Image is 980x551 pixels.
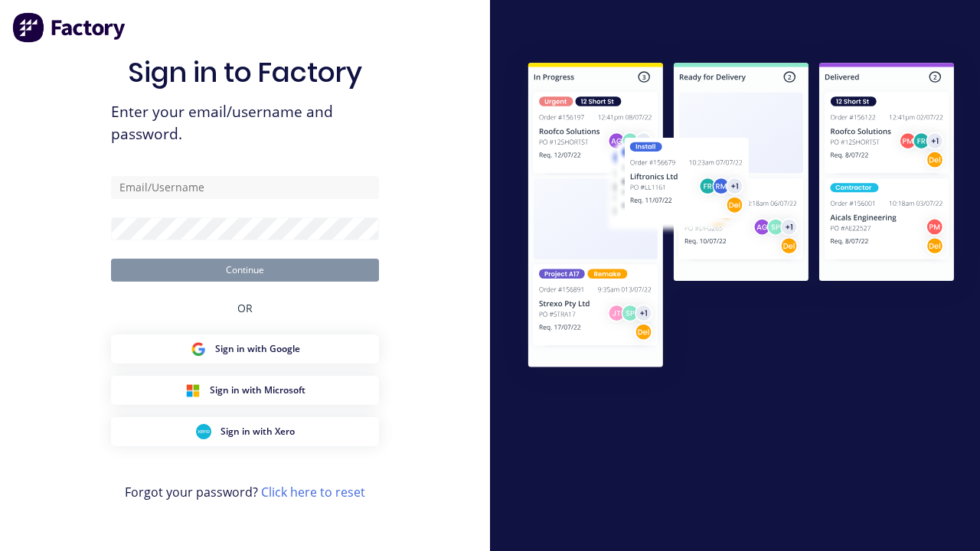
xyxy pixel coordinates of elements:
h1: Sign in to Factory [128,56,362,89]
span: Sign in with Google [215,342,300,356]
img: Google Sign in [191,341,206,357]
img: Microsoft Sign in [185,383,201,398]
button: Xero Sign inSign in with Xero [111,417,379,446]
img: Factory [12,12,127,43]
span: Enter your email/username and password. [111,101,379,145]
img: Sign in [502,39,980,395]
span: Sign in with Xero [220,425,295,439]
button: Continue [111,259,379,282]
input: Email/Username [111,176,379,199]
span: Forgot your password? [125,483,365,501]
img: Xero Sign in [196,424,211,439]
a: Click here to reset [261,484,365,500]
button: Microsoft Sign inSign in with Microsoft [111,376,379,405]
span: Sign in with Microsoft [210,383,305,397]
button: Google Sign inSign in with Google [111,334,379,364]
div: OR [237,282,253,334]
